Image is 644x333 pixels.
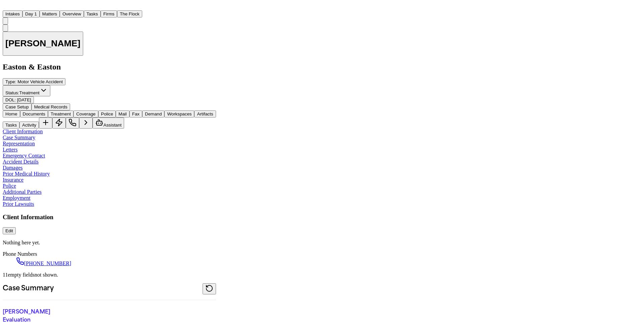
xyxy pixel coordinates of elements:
[22,11,40,16] a: Day 1
[3,3,11,9] img: Finch Logo
[3,189,42,195] a: Additional Parties
[3,10,22,17] button: Intakes
[5,90,19,95] span: Status:
[3,201,34,207] a: Prior Lawsuits
[101,11,117,16] a: Firms
[40,11,60,16] a: Matters
[117,11,142,16] a: The Flock
[5,104,29,109] span: Case Setup
[3,62,216,72] h2: Easton & Easton
[66,117,79,129] button: Make a Call
[5,228,13,233] span: Edit
[34,104,67,109] span: Medical Records
[3,11,22,16] a: Intakes
[3,213,216,221] h3: Client Information
[3,227,16,234] button: Edit
[23,111,45,116] span: Documents
[40,10,60,17] button: Matters
[51,111,71,116] span: Treatment
[101,111,113,116] span: Police
[101,10,117,17] button: Firms
[3,183,16,189] a: Police
[145,111,162,116] span: Demand
[3,122,19,129] button: Tasks
[3,177,23,183] a: Insurance
[3,153,45,158] a: Emergency Contact
[3,32,83,56] button: Edit matter name
[5,79,16,84] span: Type :
[84,10,101,17] button: Tasks
[3,272,216,278] p: 11 empty fields not shown.
[84,11,101,16] a: Tasks
[32,103,70,110] button: Edit service: Medical Records
[3,129,43,134] a: Client Information
[3,78,65,85] button: Edit Type: Motor Vehicle Accident
[17,97,31,102] span: [DATE]
[3,251,37,257] span: Phone Numbers
[167,111,192,116] span: Workspaces
[3,25,8,32] button: Copy Matter ID
[197,111,213,116] span: Artifacts
[3,171,50,177] a: Prior Medical History
[19,122,39,129] button: Activity
[17,79,63,84] span: Motor Vehicle Accident
[3,195,31,201] a: Employment
[103,123,121,128] span: Assistant
[117,10,142,17] button: The Flock
[3,240,216,246] p: Nothing here yet.
[3,165,23,171] a: Damages
[3,147,17,152] a: Letters
[3,308,68,324] p: [PERSON_NAME] Evaluation
[60,10,84,17] button: Overview
[3,103,32,110] button: Edit service: Case Setup
[3,4,11,10] a: Home
[93,117,124,129] button: Assistant
[22,10,40,17] button: Day 1
[118,111,126,116] span: Mail
[3,283,54,294] h2: Case Summary
[3,141,35,146] a: Representation
[5,38,80,49] h1: [PERSON_NAME]
[76,111,96,116] span: Coverage
[3,85,50,96] button: Change status from Treatment
[16,260,71,266] a: Call 1 (951) 474-9889
[52,117,66,129] button: Create Immediate Task
[132,111,140,116] span: Fax
[19,90,40,95] span: Treatment
[60,11,84,16] a: Overview
[3,96,34,103] button: Edit DOL: 2025-08-21
[3,159,39,164] a: Accident Details
[5,111,17,116] span: Home
[5,97,16,102] span: DOL :
[39,117,52,129] button: Add Task
[3,135,35,140] a: Case Summary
